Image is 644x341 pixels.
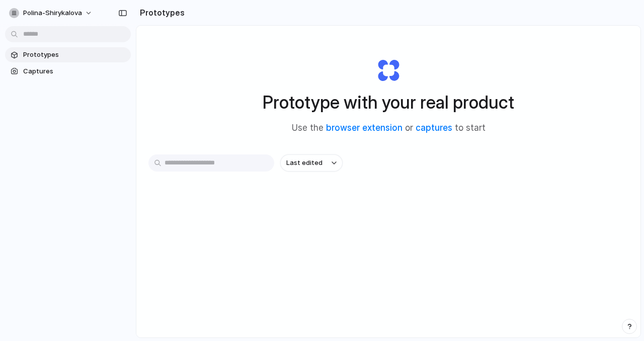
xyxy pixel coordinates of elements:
[5,47,131,62] a: Prototypes
[23,8,82,18] span: polina-shirykalova
[326,123,403,133] a: browser extension
[23,50,127,60] span: Prototypes
[5,64,131,79] a: Captures
[23,66,127,76] span: Captures
[136,7,185,19] h2: Prototypes
[5,5,98,21] button: polina-shirykalova
[263,89,514,116] h1: Prototype with your real product
[286,158,323,168] span: Last edited
[416,123,452,133] a: captures
[292,122,486,135] span: Use the or to start
[280,154,343,172] button: Last edited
